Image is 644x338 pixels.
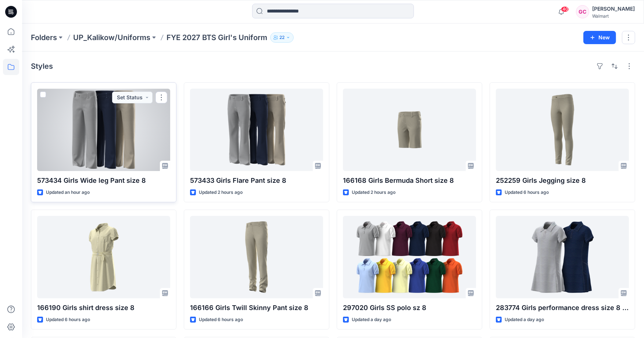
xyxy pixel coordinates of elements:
p: Updated 6 hours ago [505,189,549,196]
div: GC [576,5,589,18]
a: 573433 Girls Flare Pant size 8 [190,89,323,171]
a: 166190 Girls shirt dress size 8 [37,216,170,298]
p: 573433 Girls Flare Pant size 8 [190,175,323,186]
div: [PERSON_NAME] [592,4,635,13]
div: Walmart [592,13,635,19]
button: 22 [270,32,294,43]
p: 573434 Girls Wide leg Pant size 8 [37,175,170,186]
p: Updated a day ago [352,316,391,324]
a: 283774 Girls performance dress size 8 .com only [496,216,629,298]
p: 166168 Girls Bermuda Short size 8 [343,175,476,186]
span: 40 [561,6,569,12]
a: 573434 Girls Wide leg Pant size 8 [37,89,170,171]
p: 297020 Girls SS polo sz 8 [343,303,476,313]
p: Updated a day ago [505,316,544,324]
a: 297020 Girls SS polo sz 8 [343,216,476,298]
h4: Styles [31,62,53,71]
a: UP_Kalikow/Uniforms [73,32,150,43]
a: Folders [31,32,57,43]
p: Updated 6 hours ago [46,316,90,324]
p: Updated 2 hours ago [352,189,396,196]
p: FYE 2027 BTS Girl's Uniform [167,32,267,43]
a: 166168 Girls Bermuda Short size 8 [343,89,476,171]
p: Updated 2 hours ago [199,189,243,196]
p: 283774 Girls performance dress size 8 .com only [496,303,629,313]
a: 166166 Girls Twill Skinny Pant size 8 [190,216,323,298]
p: 22 [279,33,285,42]
p: Updated 6 hours ago [199,316,243,324]
p: Updated an hour ago [46,189,90,196]
p: 166166 Girls Twill Skinny Pant size 8 [190,303,323,313]
p: 166190 Girls shirt dress size 8 [37,303,170,313]
p: 252259 Girls Jegging size 8 [496,175,629,186]
a: 252259 Girls Jegging size 8 [496,89,629,171]
button: New [583,31,616,44]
